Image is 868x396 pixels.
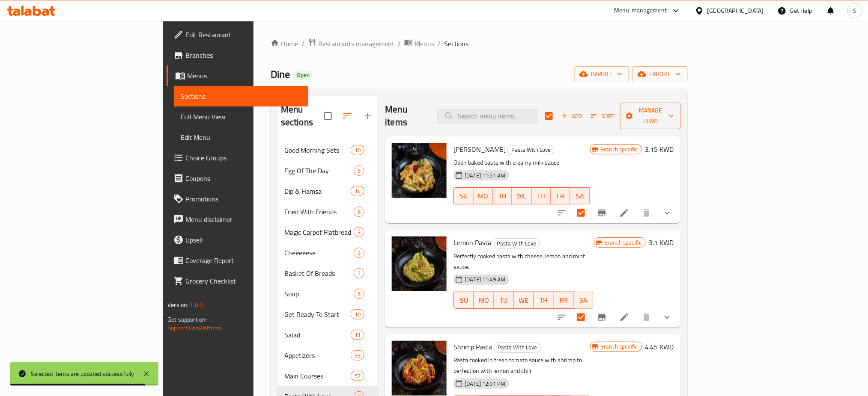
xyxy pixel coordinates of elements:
span: Coverage Report [185,255,301,266]
span: TU [498,294,511,307]
div: Menu-management [614,6,667,16]
span: Pasta With Love [494,343,540,352]
span: Select to update [572,308,590,326]
img: Shrimp Pasta [392,341,447,396]
span: 14 [351,187,364,195]
button: import [574,66,629,82]
span: WE [517,294,531,307]
span: Pasta With Love [508,145,554,155]
div: Get Ready To Start [284,309,351,319]
button: SU [453,292,474,309]
a: Coverage Report [167,250,308,271]
span: 11 [351,331,364,339]
span: MO [477,190,489,202]
a: Grocery Checklist [167,271,308,291]
button: Branch-specific-item [592,307,612,328]
div: Pasta With Love [507,145,555,155]
div: items [354,289,364,299]
button: delete [636,203,657,223]
span: Restaurants management [318,38,394,49]
span: 57 [351,372,364,380]
span: Version: [167,299,188,310]
button: TU [494,292,514,309]
button: SA [570,187,590,204]
div: Soup5 [277,284,378,304]
button: FR [551,187,570,204]
svg: Show Choices [662,208,672,218]
h6: 4.45 KWD [645,341,674,353]
button: export [632,66,688,82]
span: Choice Groups [185,153,301,163]
span: Good Morning Sets [284,145,351,155]
span: Sections [181,91,301,101]
li: / [438,38,441,49]
button: TH [532,187,551,204]
span: Sort sections [337,106,358,126]
div: items [354,207,364,217]
div: Main Courses57 [277,366,378,386]
span: Sort items [585,109,620,123]
button: SA [574,292,594,309]
span: Select to update [572,204,590,222]
div: Pasta With Love [493,238,540,248]
span: Branch specific [601,239,645,247]
div: items [351,350,364,361]
span: [PERSON_NAME] [453,143,506,156]
span: Lemon Pasta [453,236,491,249]
span: Add item [558,109,585,123]
span: 5 [354,167,364,175]
span: 7 [354,269,364,278]
div: Soup [284,289,354,299]
div: items [354,268,364,278]
span: Egg Of The Day [284,165,354,176]
a: Menus [404,38,434,49]
a: Coupons [167,168,308,189]
button: MO [474,292,494,309]
span: TH [537,294,551,307]
button: sort-choices [552,307,572,328]
div: items [351,186,364,196]
span: SU [457,190,470,202]
div: items [351,371,364,381]
button: Add [558,109,585,123]
p: Pasta cooked in fresh tomato sauce with shrimp to perfection with lemon and chili [453,355,590,376]
a: Promotions [167,189,308,209]
span: Main Courses [284,371,351,381]
span: 1.0.0 [190,299,203,310]
button: sort-choices [552,203,572,223]
span: Manage items [627,105,674,127]
div: items [354,248,364,258]
button: show more [657,203,677,223]
span: Grocery Checklist [185,276,301,286]
button: Manage items [620,103,680,129]
span: 10 [351,146,364,154]
span: Select section [540,107,558,125]
p: Perfectly cooked pasta with cheese, lemon and mint sauce. [453,251,594,272]
button: FR [554,292,574,309]
span: Menus [415,38,434,49]
span: [DATE] 11:49 AM [461,275,509,284]
a: Menu disclaimer [167,209,308,230]
span: TU [496,190,509,202]
span: Appetizers [284,350,351,361]
span: 10 [351,310,364,319]
button: WE [514,292,534,309]
button: TU [493,187,512,204]
div: Salad11 [277,325,378,345]
span: Shrimp Pasta [453,340,492,353]
span: Salad [284,330,351,340]
span: Branches [185,50,301,60]
a: Full Menu View [174,106,308,127]
div: Dip & Hamsa14 [277,181,378,201]
div: Basket Of Breads7 [277,263,378,284]
a: Upsell [167,230,308,250]
span: Upsell [185,235,301,245]
nav: breadcrumb [271,38,688,49]
div: items [351,145,364,155]
span: Sections [444,38,468,49]
span: Full Menu View [181,112,301,122]
div: Fried With Friends [284,207,354,217]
